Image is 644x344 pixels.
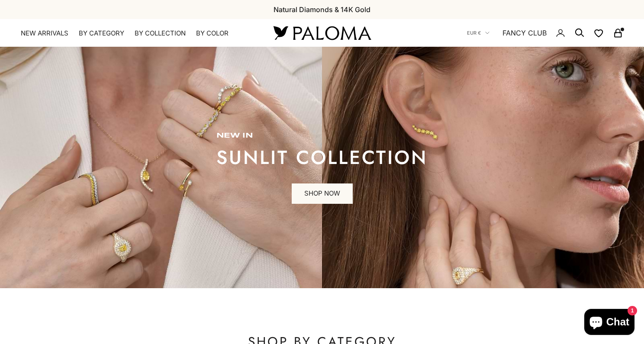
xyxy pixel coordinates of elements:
a: FANCY CLUB [502,27,547,39]
a: NEW ARRIVALS [21,29,68,38]
a: SHOP NOW [292,183,353,204]
p: sunlit collection [216,149,428,166]
button: EUR € [467,29,489,37]
summary: By Color [196,29,229,38]
nav: Primary navigation [21,29,253,38]
summary: By Category [79,29,124,38]
nav: Secondary navigation [467,19,623,47]
span: EUR € [467,29,481,37]
inbox-online-store-chat: Shopify online store chat [582,309,637,337]
p: new in [216,132,428,140]
p: Natural Diamonds & 14K Gold [274,4,370,15]
summary: By Collection [135,29,186,38]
